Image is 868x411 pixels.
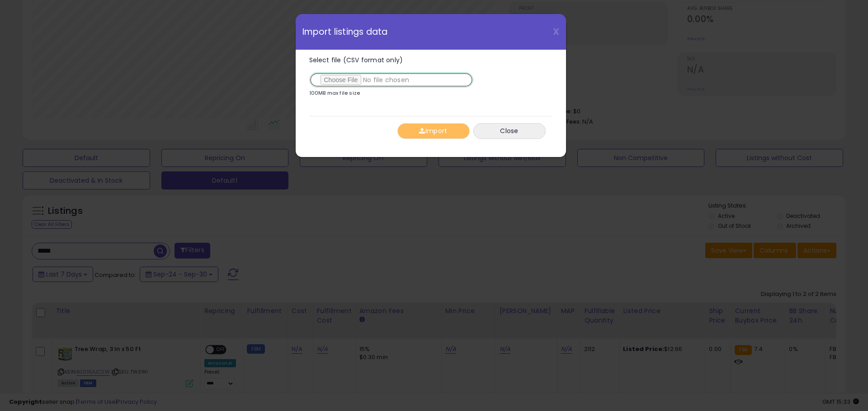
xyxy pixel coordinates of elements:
[553,25,559,38] span: X
[302,28,388,36] span: Import listings data
[397,123,470,139] button: Import
[309,55,403,65] span: Select file (CSV format only)
[309,91,360,96] p: 100MB max file size
[473,123,546,139] button: Close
